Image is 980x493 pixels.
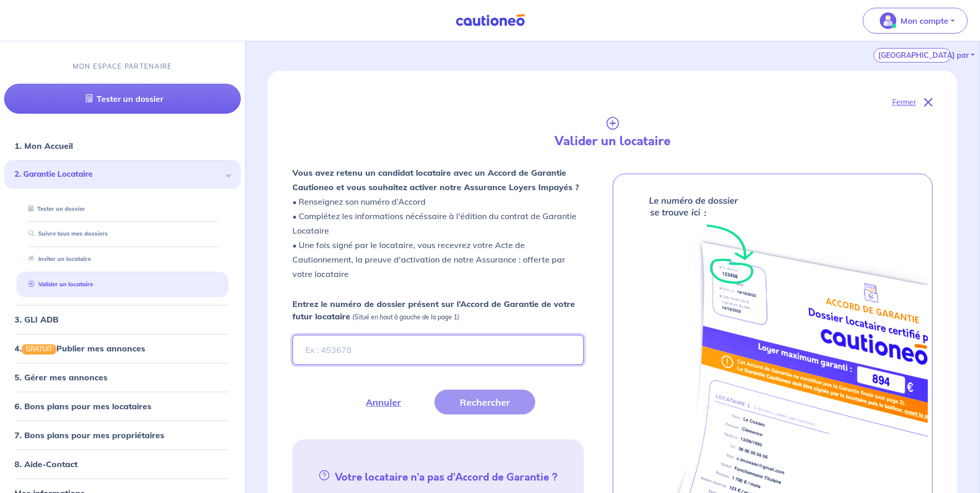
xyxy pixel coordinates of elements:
a: Tester un dossier [4,84,241,114]
div: 5. Gérer mes annonces [4,367,241,388]
div: Suivre tous mes dossiers [17,226,228,243]
a: Suivre tous mes dossiers [24,230,108,238]
div: 2. Garantie Locataire [4,161,241,189]
img: illu_account_valid_menu.svg [880,12,896,29]
div: 7. Bons plans pour mes propriétaires [4,425,241,445]
a: 7. Bons plans pour mes propriétaires [14,430,164,440]
div: 6. Bons plans pour mes locataires [4,396,241,417]
a: 6. Bons plans pour mes locataires [14,401,151,411]
strong: Entrez le numéro de dossier présent sur l’Accord de Garantie de votre futur locataire [292,299,575,321]
em: (Situé en haut à gauche de la page 1) [352,313,459,321]
a: Inviter un locataire [24,256,91,263]
p: MON ESPACE PARTENAIRE [73,61,173,71]
h4: Valider un locataire [449,134,775,149]
a: 4.GRATUITPublier mes annonces [14,343,145,353]
p: Fermer [892,96,916,109]
h5: Votre locataire n’a pas d’Accord de Garantie ? [297,468,579,484]
a: 8. Aide-Contact [14,459,77,469]
div: Inviter un locataire [17,251,228,268]
input: Ex : 453678 [292,335,583,365]
img: Cautioneo [452,14,529,27]
span: 2. Garantie Locataire [14,169,223,181]
a: 3. GLI ADB [14,314,58,325]
a: 5. Gérer mes annonces [14,372,107,382]
button: [GEOGRAPHIC_DATA] par [874,48,951,63]
div: 8. Aide-Contact [4,454,241,474]
p: • Renseignez son numéro d’Accord • Complétez les informations nécéssaire à l'édition du contrat d... [292,165,583,281]
a: Valider un locataire [24,281,93,288]
button: Annuler [340,390,426,414]
div: 4.GRATUITPublier mes annonces [4,338,241,359]
div: Tester un dossier [17,201,228,218]
div: 3. GLI ADB [4,309,241,330]
a: 1. Mon Accueil [14,141,73,151]
div: Valider un locataire [17,276,228,293]
div: 1. Mon Accueil [4,136,241,157]
a: Tester un dossier [24,205,85,212]
strong: Vous avez retenu un candidat locataire avec un Accord de Garantie Cautioneo et vous souhaitez act... [292,167,579,192]
button: illu_account_valid_menu.svgMon compte [863,8,968,34]
p: Mon compte [900,14,948,27]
